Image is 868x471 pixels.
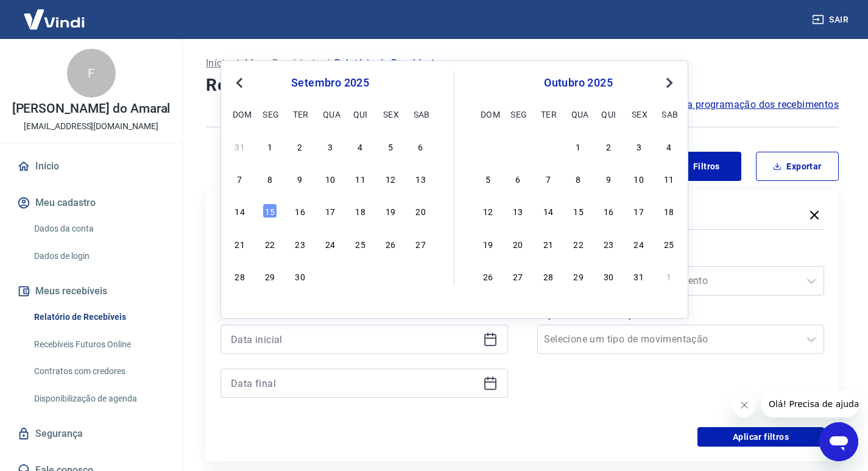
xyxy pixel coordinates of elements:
[353,204,368,218] div: Choose quinta-feira, 18 de setembro de 2025
[662,76,677,90] button: Next Month
[601,204,616,218] div: Choose quinta-feira, 16 de outubro de 2025
[325,56,330,71] p: /
[67,49,116,97] div: F
[231,374,478,392] input: Data final
[510,269,525,283] div: Choose segunda-feira, 27 de outubro de 2025
[383,269,398,283] div: Choose sexta-feira, 3 de outubro de 2025
[15,420,168,447] a: Segurança
[293,236,308,251] div: Choose terça-feira, 23 de setembro de 2025
[29,359,168,384] a: Contratos com credores
[293,139,308,154] div: Choose terça-feira, 2 de setembro de 2025
[541,139,556,154] div: Choose terça-feira, 30 de setembro de 2025
[481,171,495,186] div: Choose domingo, 5 de outubro de 2025
[29,305,168,330] a: Relatório de Recebíveis
[15,153,168,180] a: Início
[12,102,171,115] p: [PERSON_NAME] do Amaral
[571,107,586,121] div: qua
[206,73,839,97] h4: Relatório de Recebíveis
[601,139,616,154] div: Choose quinta-feira, 2 de outubro de 2025
[601,171,616,186] div: Choose quinta-feira, 9 de outubro de 2025
[233,107,247,121] div: dom
[662,236,676,251] div: Choose sábado, 25 de outubro de 2025
[601,107,616,121] div: qui
[414,171,428,186] div: Choose sábado, 13 de setembro de 2025
[323,236,337,251] div: Choose quarta-feira, 24 de setembro de 2025
[481,204,495,218] div: Choose domingo, 12 de outubro de 2025
[510,236,525,251] div: Choose segunda-feira, 20 de outubro de 2025
[263,139,277,154] div: Choose segunda-feira, 1 de setembro de 2025
[632,204,646,218] div: Choose sexta-feira, 17 de outubro de 2025
[231,330,478,349] input: Data inicial
[632,139,646,154] div: Choose sexta-feira, 3 de outubro de 2025
[24,120,158,133] p: [EMAIL_ADDRESS][DOMAIN_NAME]
[481,269,495,283] div: Choose domingo, 26 de outubro de 2025
[233,204,247,218] div: Choose domingo, 14 de setembro de 2025
[206,56,230,71] a: Início
[571,171,586,186] div: Choose quarta-feira, 8 de outubro de 2025
[29,386,168,411] a: Disponibilização de agenda
[479,76,678,90] div: outubro 2025
[353,236,368,251] div: Choose quinta-feira, 25 de setembro de 2025
[587,97,839,112] a: Saiba como funciona a programação dos recebimentos
[541,204,556,218] div: Choose terça-feira, 14 de outubro de 2025
[233,236,247,251] div: Choose domingo, 21 de setembro de 2025
[233,269,247,283] div: Choose domingo, 28 de setembro de 2025
[353,107,368,121] div: qui
[383,139,398,154] div: Choose sexta-feira, 5 de setembro de 2025
[323,139,337,154] div: Choose quarta-feira, 3 de setembro de 2025
[263,236,277,251] div: Choose segunda-feira, 22 de setembro de 2025
[662,269,676,283] div: Choose sábado, 1 de novembro de 2025
[323,269,337,283] div: Choose quarta-feira, 1 de outubro de 2025
[510,107,525,121] div: seg
[334,56,439,71] p: Relatório de Recebíveis
[761,391,858,417] iframe: Mensagem da empresa
[571,139,586,154] div: Choose quarta-feira, 1 de outubro de 2025
[571,269,586,283] div: Choose quarta-feira, 29 de outubro de 2025
[632,269,646,283] div: Choose sexta-feira, 31 de outubro de 2025
[353,171,368,186] div: Choose quinta-feira, 11 de setembro de 2025
[414,269,428,283] div: Choose sábado, 4 de outubro de 2025
[231,76,429,90] div: setembro 2025
[323,204,337,218] div: Choose quarta-feira, 17 de setembro de 2025
[510,139,525,154] div: Choose segunda-feira, 29 de setembro de 2025
[293,171,308,186] div: Choose terça-feira, 9 de setembro de 2025
[29,332,168,357] a: Recebíveis Futuros Online
[571,236,586,251] div: Choose quarta-feira, 22 de outubro de 2025
[353,269,368,283] div: Choose quinta-feira, 2 de outubro de 2025
[414,139,428,154] div: Choose sábado, 6 de setembro de 2025
[233,139,247,154] div: Choose domingo, 31 de agosto de 2025
[293,204,308,218] div: Choose terça-feira, 16 de setembro de 2025
[541,269,556,283] div: Choose terça-feira, 28 de outubro de 2025
[15,278,168,305] button: Meus recebíveis
[632,107,646,121] div: sex
[810,9,853,31] button: Sair
[571,204,586,218] div: Choose quarta-feira, 15 de outubro de 2025
[601,269,616,283] div: Choose quinta-feira, 30 de outubro de 2025
[232,76,247,90] button: Previous Month
[541,107,556,121] div: ter
[231,137,429,285] div: month 2025-09
[353,139,368,154] div: Choose quinta-feira, 4 de setembro de 2025
[697,427,824,447] button: Aplicar filtros
[293,269,308,283] div: Choose terça-feira, 30 de setembro de 2025
[481,236,495,251] div: Choose domingo, 19 de outubro de 2025
[15,1,94,38] img: Vindi
[479,137,678,285] div: month 2025-10
[662,139,676,154] div: Choose sábado, 4 de outubro de 2025
[293,107,308,121] div: ter
[481,107,495,121] div: dom
[235,56,239,71] p: /
[632,236,646,251] div: Choose sexta-feira, 24 de outubro de 2025
[732,393,757,417] iframe: Fechar mensagem
[263,204,277,218] div: Choose segunda-feira, 15 de setembro de 2025
[481,139,495,154] div: Choose domingo, 28 de setembro de 2025
[414,107,428,121] div: sab
[245,56,320,71] a: Meus Recebíveis
[414,236,428,251] div: Choose sábado, 27 de setembro de 2025
[233,171,247,186] div: Choose domingo, 7 de setembro de 2025
[601,236,616,251] div: Choose quinta-feira, 23 de outubro de 2025
[662,171,676,186] div: Choose sábado, 11 de outubro de 2025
